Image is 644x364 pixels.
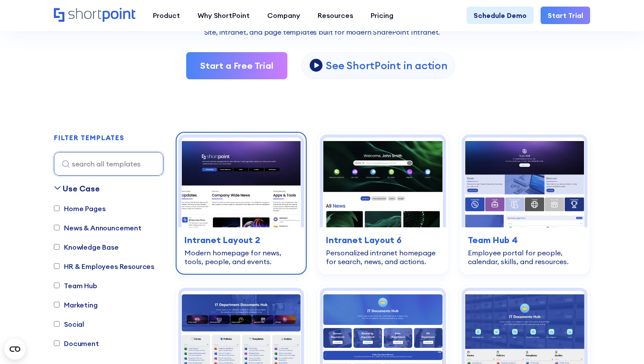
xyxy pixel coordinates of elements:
[486,262,644,364] iframe: Chat Widget
[4,339,25,360] button: Open CMP widget
[54,302,60,307] input: Marketing
[186,52,287,79] a: Start a Free Trial
[54,321,60,327] input: Social
[54,263,60,269] input: HR & Employees Resources
[54,338,99,349] label: Document
[326,248,439,266] div: Personalized intranet homepage for search, news, and actions.
[309,7,362,24] a: Resources
[54,28,590,36] h2: Site, intranet, and page templates built for modern SharePoint Intranet.
[459,132,590,275] a: Team Hub 4 – SharePoint Employee Portal Template: Employee portal for people, calendar, skills, a...
[301,53,455,79] a: open lightbox
[54,280,97,291] label: Team Hub
[54,261,154,272] label: HR & Employees Resources
[153,10,180,21] div: Product
[54,242,119,252] label: Knowledge Base
[317,132,448,275] a: Intranet Layout 6 – SharePoint Homepage Design: Personalized intranet homepage for search, news, ...
[54,340,60,346] input: Document
[362,7,402,24] a: Pricing
[54,134,124,141] div: FILTER TEMPLATES
[54,283,60,288] input: Team Hub
[541,7,590,24] a: Start Trial
[326,233,439,247] h3: Intranet Layout 6
[326,59,447,72] p: See ShortPoint in action
[54,205,60,211] input: Home Pages
[54,152,163,176] input: search all templates
[54,319,84,329] label: Social
[54,8,135,23] a: Home
[198,10,250,21] div: Why ShortPoint
[467,7,534,24] a: Schedule Demo
[318,10,353,21] div: Resources
[465,138,584,227] img: Team Hub 4 – SharePoint Employee Portal Template: Employee portal for people, calendar, skills, a...
[176,132,307,275] a: Intranet Layout 2 – SharePoint Homepage Design: Modern homepage for news, tools, people, and even...
[267,10,300,21] div: Company
[181,138,301,227] img: Intranet Layout 2 – SharePoint Homepage Design: Modern homepage for news, tools, people, and events.
[54,223,142,233] label: News & Announcement
[323,138,442,227] img: Intranet Layout 6 – SharePoint Homepage Design: Personalized intranet homepage for search, news, ...
[63,183,100,194] div: Use Case
[189,7,258,24] a: Why ShortPoint
[468,248,581,266] div: Employee portal for people, calendar, skills, and resources.
[54,300,98,310] label: Marketing
[258,7,309,24] a: Company
[468,233,581,247] h3: Team Hub 4
[144,7,189,24] a: Product
[184,248,298,266] div: Modern homepage for news, tools, people, and events.
[371,10,393,21] div: Pricing
[54,203,105,214] label: Home Pages
[54,225,60,230] input: News & Announcement
[54,244,60,250] input: Knowledge Base
[184,233,298,247] h3: Intranet Layout 2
